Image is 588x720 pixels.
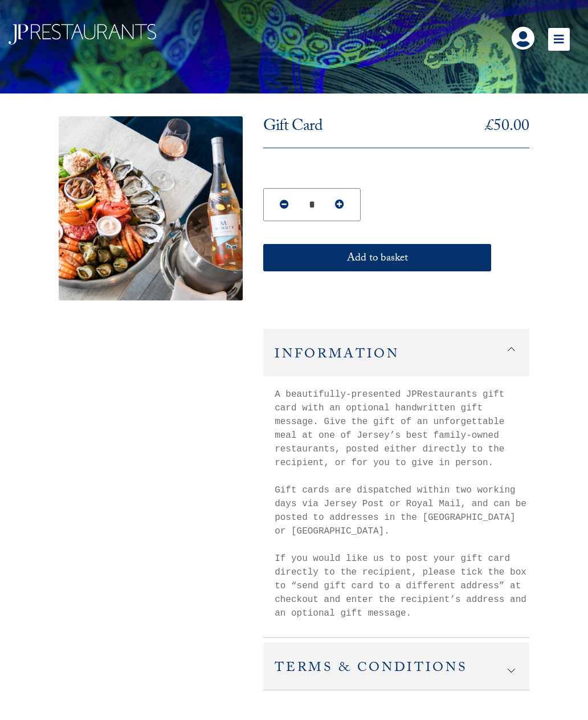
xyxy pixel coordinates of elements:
[263,117,322,140] h1: Gift Card
[485,114,493,142] span: £
[9,25,156,45] img: logo-final-from-website.png
[485,114,529,142] bdi: 50.00
[263,643,529,690] h2: Terms & Conditions
[263,377,529,621] div: A beautifully-presented JPRestaurants gift card with an optional handwritten gift message. Give t...
[263,245,491,272] button: Add to basket
[263,330,529,377] h2: Information
[303,196,320,215] input: Quantity
[267,192,301,218] button: Reduce Quantity
[322,192,357,218] button: Increase Quantity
